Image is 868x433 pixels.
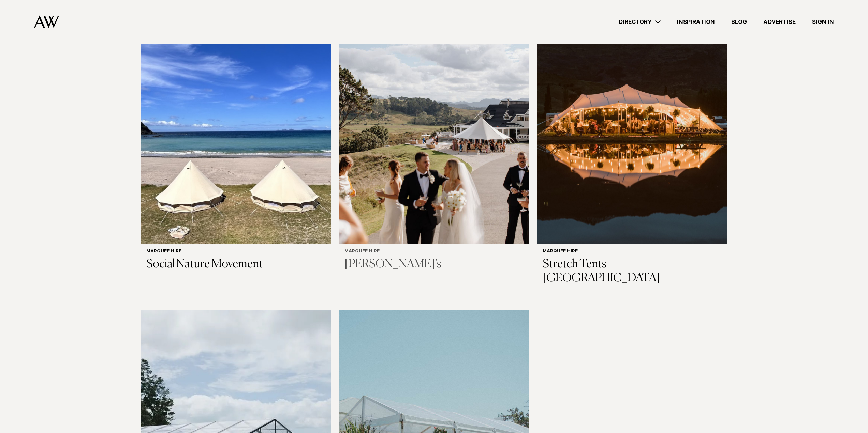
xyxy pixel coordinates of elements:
[723,17,755,27] a: Blog
[755,17,804,27] a: Advertise
[543,249,722,255] h6: Marquee Hire
[543,258,722,285] h3: Stretch Tents [GEOGRAPHIC_DATA]
[804,17,842,27] a: Sign In
[146,258,325,272] h3: Social Nature Movement
[146,249,325,255] h6: Marquee Hire
[34,15,59,28] img: Auckland Weddings Logo
[669,17,723,27] a: Inspiration
[344,249,524,255] h6: Marquee Hire
[610,17,669,27] a: Directory
[344,258,524,272] h3: [PERSON_NAME]'s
